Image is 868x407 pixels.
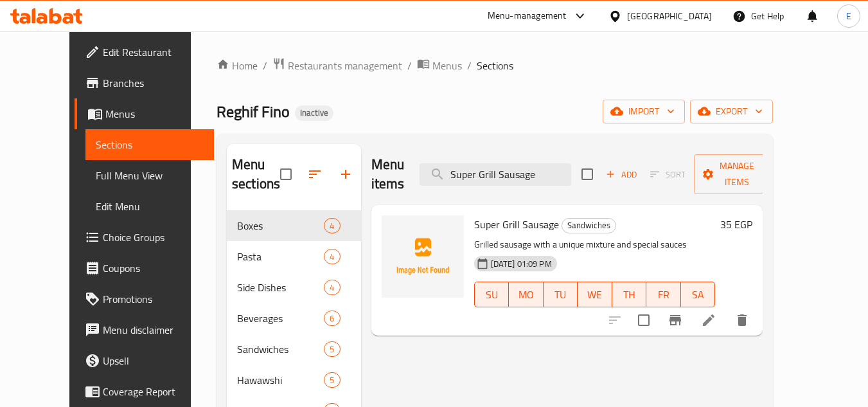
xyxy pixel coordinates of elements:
span: Coupons [103,260,204,276]
a: Edit Restaurant [75,37,215,68]
span: SU [480,285,504,304]
span: Pasta [237,249,324,264]
li: / [407,58,412,73]
span: Hawawshi [237,372,324,388]
div: Pasta4 [227,241,361,272]
button: Manage items [694,154,780,194]
button: Add section [330,159,361,190]
button: delete [727,305,757,336]
div: [GEOGRAPHIC_DATA] [627,9,712,23]
button: TU [544,282,578,307]
button: Add [601,165,642,185]
div: Side Dishes4 [227,272,361,303]
a: Coverage Report [75,376,215,407]
div: items [324,341,340,357]
span: Select all sections [272,161,299,188]
span: FR [651,285,676,304]
div: Menu-management [488,8,567,24]
button: Branch-specific-item [660,305,691,336]
span: Add item [601,165,642,185]
h2: Menu sections [232,155,280,194]
span: 6 [324,312,339,325]
span: SA [686,285,711,304]
div: Sandwiches [237,341,324,357]
button: MO [509,282,544,307]
a: Coupons [75,253,215,284]
a: Edit Menu [85,191,215,222]
span: Boxes [237,218,324,233]
img: Super Grill Sausage [382,215,464,298]
button: export [690,100,773,123]
li: / [263,58,267,73]
span: Side Dishes [237,280,324,295]
span: 5 [324,343,339,356]
a: Menus [417,57,462,74]
div: Hawawshi5 [227,365,361,395]
span: WE [583,285,607,304]
span: Reghif Fino [217,97,290,126]
span: Sections [477,58,513,73]
span: Inactive [295,107,333,118]
a: Menu disclaimer [75,314,215,345]
a: Home [217,58,258,73]
a: Choice Groups [75,222,215,253]
input: search [420,163,571,186]
span: Menus [432,58,462,73]
span: Edit Menu [96,199,204,214]
div: Boxes4 [227,210,361,241]
button: SA [681,282,716,307]
span: 4 [324,220,339,232]
h6: 35 EGP [720,215,752,233]
nav: breadcrumb [217,57,773,74]
span: Branches [103,75,204,91]
span: Upsell [103,353,204,368]
li: / [467,58,472,73]
span: Choice Groups [103,230,204,245]
span: Edit Restaurant [103,44,204,60]
span: 4 [324,251,339,263]
button: import [603,100,685,123]
a: Promotions [75,284,215,314]
a: Menus [75,98,215,129]
span: TU [549,285,573,304]
p: Grilled sausage with a unique mixture and special sauces [474,237,716,253]
div: Beverages6 [227,303,361,334]
span: Promotions [103,291,204,307]
span: 4 [324,282,339,294]
span: Restaurants management [288,58,402,73]
span: Sections [96,137,204,152]
span: [DATE] 01:09 PM [486,258,557,270]
a: Branches [75,68,215,98]
a: Sections [85,129,215,160]
span: Add [604,167,639,182]
div: Sandwiches5 [227,334,361,365]
div: Inactive [295,105,333,121]
span: Coverage Report [103,384,204,399]
div: items [324,218,340,233]
span: Sandwiches [562,218,616,233]
div: Sandwiches [562,218,616,233]
div: items [324,311,340,326]
span: Full Menu View [96,168,204,183]
span: E [846,9,851,23]
span: Menus [105,106,204,122]
span: 5 [324,374,339,386]
div: items [324,280,340,295]
span: Sort sections [299,159,330,190]
span: Select section [574,161,601,188]
span: TH [617,285,642,304]
a: Full Menu View [85,160,215,191]
h2: Menu items [371,155,405,194]
button: WE [578,282,612,307]
button: SU [474,282,509,307]
span: MO [514,285,538,304]
span: Beverages [237,311,324,326]
span: import [613,104,675,120]
div: items [324,249,340,264]
a: Upsell [75,345,215,376]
